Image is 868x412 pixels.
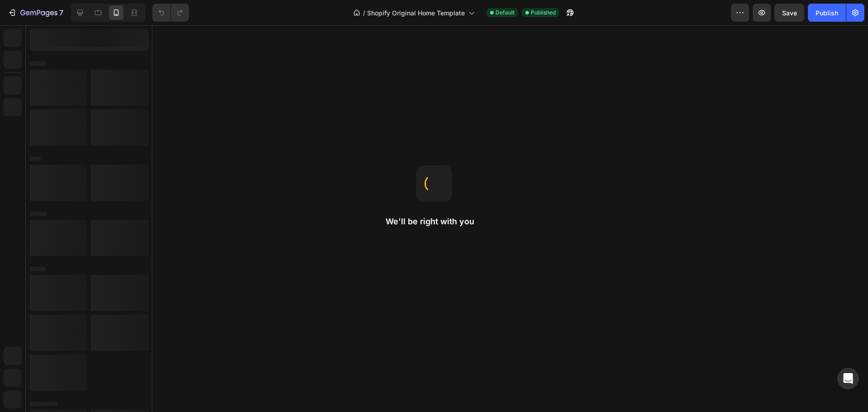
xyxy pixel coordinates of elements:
span: Default [495,9,514,17]
p: 7 [59,7,63,18]
span: Shopify Original Home Template [367,8,465,18]
button: Save [774,4,804,22]
h2: We'll be right with you [386,216,482,227]
div: Open Intercom Messenger [837,368,859,389]
span: Save [782,9,797,17]
button: Publish [808,4,846,22]
button: 7 [4,4,67,22]
span: / [363,8,365,18]
div: Undo/Redo [152,4,189,22]
div: Publish [816,8,838,18]
span: Published [531,9,556,17]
